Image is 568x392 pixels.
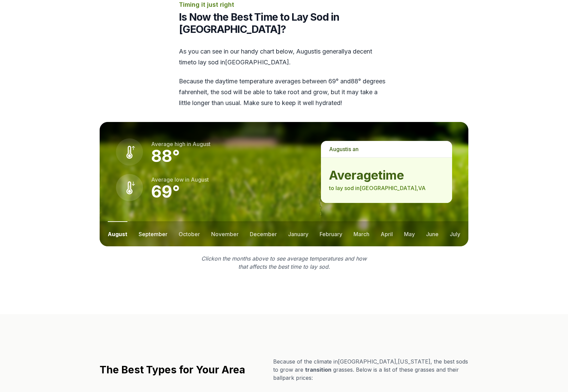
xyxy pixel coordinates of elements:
p: Average high in [151,140,210,148]
button: february [320,221,342,246]
button: july [450,221,460,246]
p: Because of the climate in [GEOGRAPHIC_DATA] , [US_STATE] , the best sods to grow are grasses. Bel... [273,357,468,382]
p: to lay sod in [GEOGRAPHIC_DATA] , VA [329,184,444,192]
button: december [250,221,277,246]
p: Click on the months above to see average temperatures and how that affects the best time to lay sod. [197,254,371,271]
h2: The Best Types for Your Area [100,364,245,376]
span: august [191,176,209,183]
span: transition [305,366,331,373]
button: january [288,221,308,246]
strong: 69 ° [151,182,180,202]
strong: average time [329,168,444,182]
p: Average low in [151,176,209,184]
button: april [381,221,393,246]
button: june [426,221,439,246]
button: may [404,221,415,246]
p: is a n [321,141,452,157]
button: august [108,221,127,246]
span: august [296,48,316,55]
button: september [139,221,167,246]
p: Because the daytime temperature averages between 69 ° and 88 ° degrees fahrenheit, the sod will b... [179,76,389,108]
h2: Is Now the Best Time to Lay Sod in [GEOGRAPHIC_DATA]? [179,11,389,35]
strong: 88 ° [151,146,180,166]
button: november [211,221,239,246]
button: march [353,221,369,246]
span: august [329,146,347,152]
div: As you can see in our handy chart below, is generally a decent time to lay sod in [GEOGRAPHIC_DAT... [179,46,389,108]
button: october [179,221,200,246]
span: august [192,141,210,147]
